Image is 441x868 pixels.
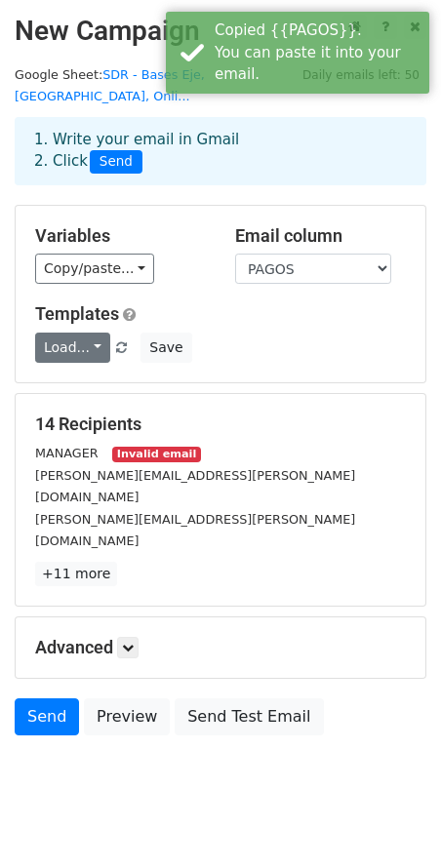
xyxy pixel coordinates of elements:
[35,225,206,247] h5: Variables
[35,637,406,658] h5: Advanced
[90,150,142,174] span: Send
[112,447,200,463] small: Invalid email
[20,129,421,174] div: 1. Write your email in Gmail 2. Click
[35,446,99,460] small: MANAGER
[35,414,406,435] h5: 14 Recipients
[15,67,205,104] a: SDR - Bases Eje, [GEOGRAPHIC_DATA], Onli...
[35,562,117,586] a: +11 more
[35,254,154,284] a: Copy/paste...
[15,67,205,104] small: Google Sheet:
[35,333,110,363] a: Load...
[84,698,170,735] a: Preview
[175,698,323,735] a: Send Test Email
[235,225,406,247] h5: Email column
[140,333,191,363] button: Save
[35,468,355,505] small: [PERSON_NAME][EMAIL_ADDRESS][PERSON_NAME][DOMAIN_NAME]
[343,774,441,868] div: Widget de chat
[35,303,119,324] a: Templates
[343,774,441,868] iframe: Chat Widget
[215,20,421,86] div: Copied {{PAGOS}}. You can paste it into your email.
[35,512,355,549] small: [PERSON_NAME][EMAIL_ADDRESS][PERSON_NAME][DOMAIN_NAME]
[15,698,79,735] a: Send
[15,15,426,48] h2: New Campaign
